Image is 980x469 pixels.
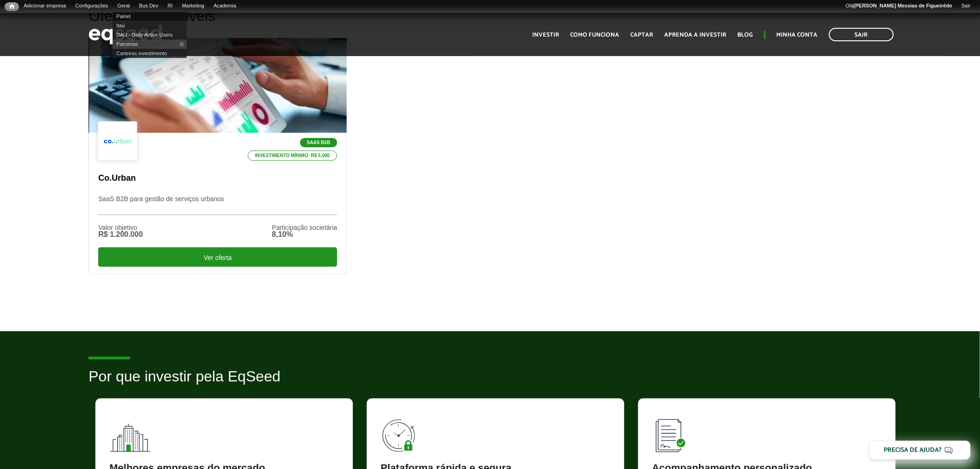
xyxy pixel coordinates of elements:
[98,247,337,267] div: Ver oferta
[88,368,891,399] h2: Por que investir pela EqSeed
[88,38,347,274] a: SaaS B2B Investimento mínimo: R$ 5.000 Co.Urban SaaS B2B para gestão de serviços urbanos Valor ob...
[163,2,177,10] a: RI
[272,224,337,231] div: Participação societária
[113,2,134,10] a: Geral
[665,32,727,38] a: Aprenda a investir
[533,32,559,38] a: Investir
[829,28,894,41] a: Sair
[98,231,143,238] div: R$ 1.200.000
[177,2,209,10] a: Marketing
[98,173,337,184] p: Co.Urban
[631,32,653,38] a: Captar
[113,12,187,21] a: Painel
[88,22,163,47] img: EqSeed
[134,2,163,10] a: Bus Dev
[738,32,753,38] a: Blog
[571,32,620,38] a: Como funciona
[272,231,337,238] div: 8,10%
[777,32,818,38] a: Minha conta
[209,2,241,10] a: Academia
[5,2,19,11] a: Início
[109,412,151,454] img: 90x90_fundos.svg
[98,224,143,231] div: Valor objetivo
[652,412,694,454] img: 90x90_lista.svg
[9,3,14,10] span: Início
[71,2,113,10] a: Configurações
[300,138,338,147] p: SaaS B2B
[854,3,952,8] strong: [PERSON_NAME] Messias de Figueirêdo
[841,2,957,10] a: Olá[PERSON_NAME] Messias de Figueirêdo
[381,412,422,454] img: 90x90_tempo.svg
[248,151,338,161] p: Investimento mínimo: R$ 5.000
[19,2,71,10] a: Adicionar empresa
[957,2,975,10] a: Sair
[98,195,337,215] p: SaaS B2B para gestão de serviços urbanos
